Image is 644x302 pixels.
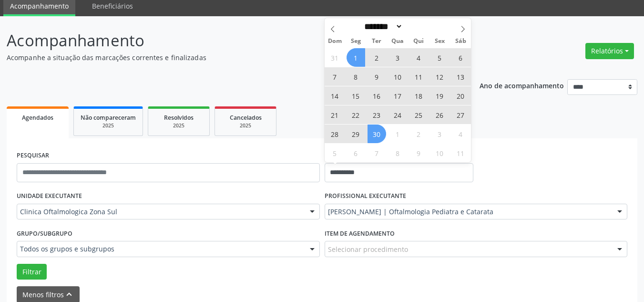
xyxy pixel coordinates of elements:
[17,226,72,241] label: Grupo/Subgrupo
[409,86,428,105] span: Setembro 18, 2025
[164,114,194,122] span: Resolvidos
[20,207,300,217] span: Clinica Oftalmologica Zona Sul
[368,144,386,162] span: Outubro 7, 2025
[326,105,344,124] span: Setembro 21, 2025
[326,48,344,67] span: Agosto 31, 2025
[388,125,407,143] span: Outubro 1, 2025
[368,67,386,86] span: Setembro 9, 2025
[361,21,403,31] select: Month
[451,144,470,162] span: Outubro 11, 2025
[7,52,448,62] p: Acompanhe a situação das marcações correntes e finalizadas
[430,105,449,124] span: Setembro 26, 2025
[403,21,434,31] input: Year
[325,189,406,204] label: PROFISSIONAL EXECUTANTE
[20,244,300,254] span: Todos os grupos e subgrupos
[325,226,395,241] label: Item de agendamento
[408,38,429,44] span: Qui
[388,67,407,86] span: Setembro 10, 2025
[347,105,365,124] span: Setembro 22, 2025
[451,67,470,86] span: Setembro 13, 2025
[430,67,449,86] span: Setembro 12, 2025
[388,105,407,124] span: Setembro 24, 2025
[347,144,365,162] span: Outubro 6, 2025
[450,38,471,44] span: Sáb
[430,144,449,162] span: Outubro 10, 2025
[387,38,408,44] span: Qua
[409,48,428,67] span: Setembro 4, 2025
[326,86,344,105] span: Setembro 14, 2025
[347,67,365,86] span: Setembro 8, 2025
[230,114,262,122] span: Cancelados
[328,207,608,217] span: [PERSON_NAME] | Oftalmologia Pediatra e Catarata
[388,86,407,105] span: Setembro 17, 2025
[368,125,386,143] span: Setembro 30, 2025
[430,48,449,67] span: Setembro 5, 2025
[64,289,74,300] i: keyboard_arrow_up
[328,244,408,254] span: Selecionar procedimento
[326,67,344,86] span: Setembro 7, 2025
[347,86,365,105] span: Setembro 15, 2025
[347,48,365,67] span: Setembro 1, 2025
[429,38,450,44] span: Sex
[480,79,564,91] p: Ano de acompanhamento
[451,48,470,67] span: Setembro 6, 2025
[7,29,448,52] p: Acompanhamento
[345,38,366,44] span: Seg
[430,86,449,105] span: Setembro 19, 2025
[17,264,47,280] button: Filtrar
[366,38,387,44] span: Ter
[155,122,203,129] div: 2025
[409,67,428,86] span: Setembro 11, 2025
[368,105,386,124] span: Setembro 23, 2025
[368,48,386,67] span: Setembro 2, 2025
[451,86,470,105] span: Setembro 20, 2025
[347,125,365,143] span: Setembro 29, 2025
[451,105,470,124] span: Setembro 27, 2025
[409,144,428,162] span: Outubro 9, 2025
[409,125,428,143] span: Outubro 2, 2025
[222,122,269,129] div: 2025
[81,114,136,122] span: Não compareceram
[17,189,82,204] label: UNIDADE EXECUTANTE
[388,144,407,162] span: Outubro 8, 2025
[326,144,344,162] span: Outubro 5, 2025
[22,114,53,122] span: Agendados
[326,125,344,143] span: Setembro 28, 2025
[388,48,407,67] span: Setembro 3, 2025
[409,105,428,124] span: Setembro 25, 2025
[368,86,386,105] span: Setembro 16, 2025
[430,125,449,143] span: Outubro 3, 2025
[585,43,634,59] button: Relatórios
[325,38,346,44] span: Dom
[17,148,49,163] label: PESQUISAR
[451,125,470,143] span: Outubro 4, 2025
[81,122,136,129] div: 2025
